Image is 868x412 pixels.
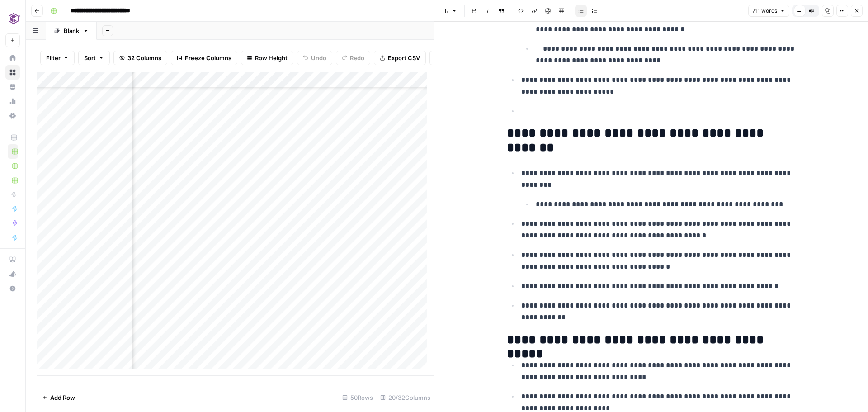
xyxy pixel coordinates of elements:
a: Usage [5,94,20,109]
button: Help + Support [5,281,20,296]
a: Your Data [5,80,20,94]
a: Home [5,51,20,65]
span: Undo [311,53,326,62]
div: What's new? [6,267,19,281]
button: 711 words [748,5,789,17]
span: Add Row [50,393,75,402]
button: Sort [78,51,110,65]
span: Row Height [255,53,288,62]
button: Freeze Columns [171,51,237,65]
span: Export CSV [388,53,420,62]
button: 32 Columns [113,51,167,65]
button: Workspace: Commvault [5,7,20,30]
button: Undo [297,51,332,65]
img: Commvault Logo [5,10,22,27]
span: Sort [84,53,96,62]
a: Blank [46,22,97,40]
button: What's new? [5,267,20,281]
button: Export CSV [374,51,426,65]
span: Filter [46,53,61,62]
span: 711 words [752,7,777,15]
div: 20/32 Columns [377,390,434,405]
span: Freeze Columns [185,53,231,62]
a: Settings [5,109,20,123]
div: Blank [64,26,79,35]
a: Browse [5,65,20,80]
span: 32 Columns [127,53,161,62]
a: AirOps Academy [5,252,20,267]
button: Add Row [37,390,80,405]
span: Redo [350,53,364,62]
button: Row Height [241,51,293,65]
button: Filter [40,51,75,65]
div: 50 Rows [339,390,377,405]
button: Redo [336,51,370,65]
